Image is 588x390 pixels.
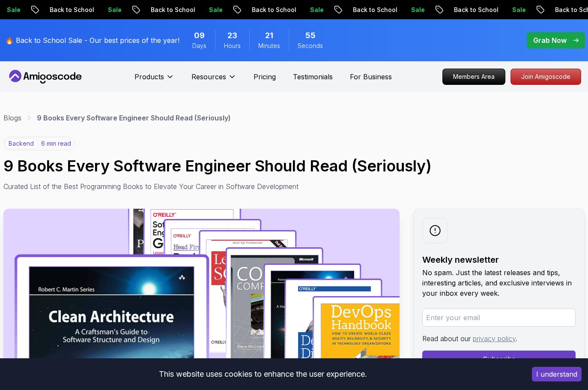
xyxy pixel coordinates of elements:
a: Join Amigoscode [510,69,581,85]
input: Enter your email [422,309,576,327]
p: Sale [133,6,161,14]
p: Curated List of the Best Programming Books to Elevate Your Career in Software Development [3,181,387,192]
a: Pricing [254,72,276,82]
span: 23 Hours [227,30,237,42]
span: 21 Minutes [265,30,273,42]
span: 9 Days [194,30,205,42]
p: No spam. Just the latest releases and tips, interesting articles, and exclusive interviews in you... [422,267,576,298]
p: 6 min read [41,139,71,148]
span: 55 Seconds [305,30,316,42]
a: privacy policy [473,334,516,343]
span: Minutes [258,42,280,50]
p: Join Amigoscode [511,69,581,84]
p: Grab Now [533,35,567,45]
a: Testimonials [293,72,333,82]
p: Back to School [75,6,133,14]
p: Back to School [176,6,234,14]
div: This website uses cookies to enhance the user experience. [6,365,519,384]
p: Sale [436,6,464,14]
a: Blogs [3,113,21,123]
p: Read about our . [422,333,576,344]
button: Products [134,72,174,89]
h1: 9 Books Every Software Engineer Should Read (Seriously) [3,157,585,174]
p: backend [5,138,38,149]
p: Back to School [378,6,436,14]
p: Sale [234,6,262,14]
a: For Business [350,72,392,82]
span: Seconds [298,42,323,50]
span: Days [192,42,206,50]
button: Subscribe [422,351,576,368]
a: Members Area [442,69,505,85]
p: Back to School [277,6,335,14]
p: Products [134,72,164,82]
p: Sale [335,6,363,14]
h2: Weekly newsletter [422,254,576,266]
p: Back to School [479,6,537,14]
span: Hours [224,42,241,50]
p: Resources [191,72,226,82]
p: 9 Books Every Software Engineer Should Read (Seriously) [37,113,231,123]
button: Accept cookies [532,367,582,381]
p: 🔥 Back to School Sale - Our best prices of the year! [5,35,179,45]
button: Resources [191,72,236,89]
p: Sale [32,6,60,14]
p: Members Area [443,69,505,84]
p: Sale [537,6,565,14]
